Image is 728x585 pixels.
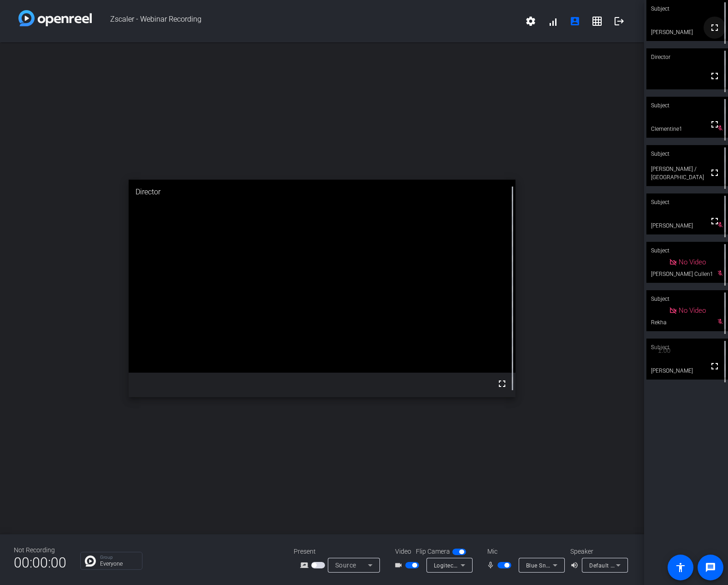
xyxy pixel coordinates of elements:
mat-icon: fullscreen [709,119,720,130]
div: Mic [478,547,570,556]
mat-icon: fullscreen [709,361,720,372]
mat-icon: mic_none [486,560,497,571]
span: Logitech StreamCam (046d:0893) [434,562,526,569]
mat-icon: fullscreen [709,70,720,82]
div: Not Recording [14,545,66,555]
button: signal_cellular_alt [542,10,564,32]
mat-icon: fullscreen [709,22,720,33]
div: Director [646,48,728,66]
div: Speaker [570,547,626,556]
div: Subject [646,145,728,163]
div: Subject [646,290,728,308]
mat-icon: fullscreen [497,378,508,389]
span: 00:00:00 [14,551,66,574]
mat-icon: screen_share_outline [300,560,311,571]
div: Subject [646,97,728,114]
img: white-gradient.svg [18,10,92,26]
p: Everyone [100,561,137,567]
mat-icon: message [705,562,716,573]
img: Chat Icon [85,556,96,567]
mat-icon: fullscreen [709,167,720,178]
div: Subject [646,242,728,259]
div: Subject [646,193,728,211]
mat-icon: account_box [569,16,580,27]
span: No Video [679,306,706,315]
span: Flip Camera [416,547,450,556]
mat-icon: settings [525,16,536,27]
mat-icon: logout [614,16,625,27]
span: No Video [679,258,706,266]
mat-icon: videocam_outline [394,560,405,571]
span: Video [395,547,411,556]
span: Source [335,562,356,569]
mat-icon: accessibility [675,562,686,573]
span: Default - MacBook Pro Speakers (Built-in) [589,562,700,569]
p: Group [100,555,137,560]
span: Blue Snowball (0d8c:0005) [526,562,599,569]
mat-icon: grid_on [592,16,603,27]
div: Subject [646,339,728,356]
mat-icon: volume_up [570,560,581,571]
mat-icon: fullscreen [709,216,720,227]
div: Present [294,547,386,556]
div: Director [129,180,515,205]
span: Zscaler - Webinar Recording [92,10,520,32]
